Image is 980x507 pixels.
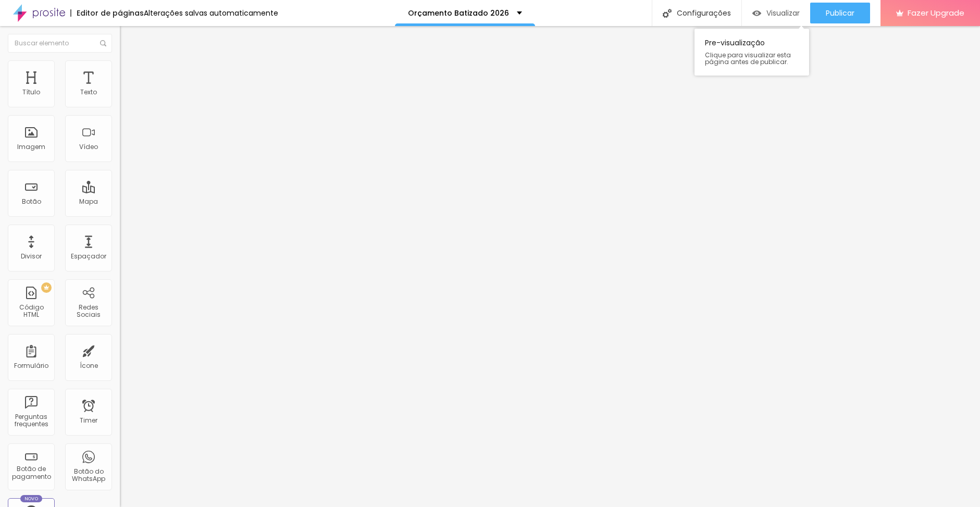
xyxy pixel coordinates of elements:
[17,143,45,151] div: Imagem
[100,40,106,46] img: Icone
[408,9,509,17] p: Orçamento Batizado 2026
[22,89,40,96] div: Título
[80,417,97,424] div: Timer
[694,29,809,76] div: Pre-visualização
[8,34,112,53] input: Buscar elemento
[79,143,98,151] div: Vídeo
[68,468,109,483] div: Botão do WhatsApp
[68,304,109,319] div: Redes Sociais
[705,52,799,65] span: Clique para visualizar esta página antes de publicar.
[144,9,278,17] div: Alterações salvas automaticamente
[79,198,98,205] div: Mapa
[752,9,761,18] img: view-1.svg
[10,465,52,480] div: Botão de pagamento
[826,9,854,17] span: Publicar
[766,9,800,17] span: Visualizar
[71,253,106,260] div: Espaçador
[908,8,964,17] span: Fazer Upgrade
[20,495,43,502] div: Novo
[80,362,98,369] div: Ícone
[742,3,810,23] button: Visualizar
[22,198,41,205] div: Botão
[14,362,48,369] div: Formulário
[80,89,97,96] div: Texto
[70,9,144,17] div: Editor de páginas
[21,253,42,260] div: Divisor
[10,304,52,319] div: Código HTML
[810,3,870,23] button: Publicar
[663,9,672,18] img: Icone
[120,26,980,507] iframe: Editor
[10,413,52,428] div: Perguntas frequentes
